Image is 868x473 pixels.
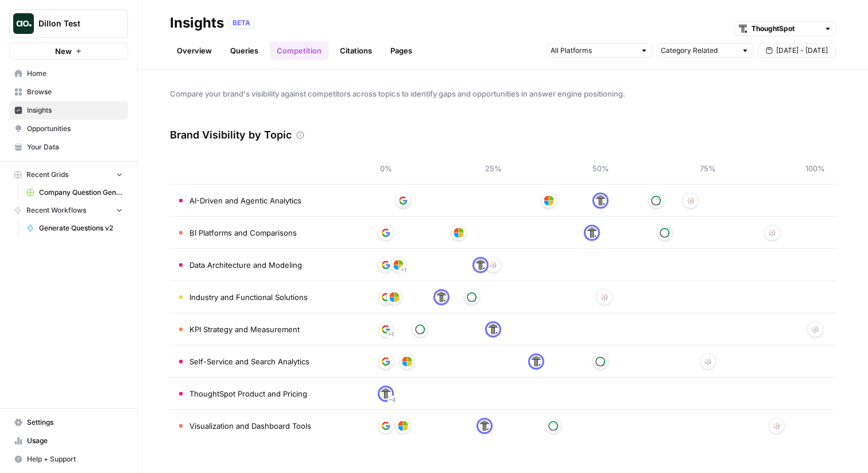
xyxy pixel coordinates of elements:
[595,356,606,367] img: xsqu0h2hwbvu35u0l79dsjlrovy7
[27,87,123,97] span: Browse
[27,124,123,134] span: Opportunities
[9,450,128,468] button: Help + Support
[9,64,128,83] a: Home
[9,432,128,450] a: Usage
[228,17,254,29] div: BETA
[389,394,396,406] span: + 4
[454,228,464,238] img: aln7fzklr3l99mnai0z5kuqxmnn3
[402,356,412,367] img: aln7fzklr3l99mnai0z5kuqxmnn3
[696,163,719,174] span: 75%
[401,264,406,276] span: + 1
[26,205,86,216] span: Recent Workflows
[21,183,128,202] a: Company Question Generation
[39,187,123,198] span: Company Question Generation
[9,413,128,432] a: Settings
[9,83,128,101] a: Browse
[548,421,559,431] img: xsqu0h2hwbvu35u0l79dsjlrovy7
[189,324,300,335] span: KPI Strategy and Measurement
[751,23,819,34] input: ThoughtSpot
[587,228,597,238] img: em6uifynyh9mio6ldxz8kkfnatao
[189,356,309,367] span: Self-Service and Search Analytics
[767,228,777,238] img: kdf4ucm9w1dsh35th9k7a1vc8tb6
[381,389,391,399] img: em6uifynyh9mio6ldxz8kkfnatao
[270,41,328,60] a: Competition
[27,68,123,79] span: Home
[170,127,292,143] h3: Brand Visibility by Topic
[189,291,308,303] span: Industry and Functional Solutions
[189,420,311,432] span: Visualization and Dashboard Tools
[39,223,123,233] span: Generate Questions v2
[189,388,307,399] span: ThoughtSpot Product and Pricing
[9,9,128,38] button: Workspace: Dillon Test
[374,163,397,174] span: 0%
[685,195,696,206] img: kdf4ucm9w1dsh35th9k7a1vc8tb6
[703,356,713,367] img: kdf4ucm9w1dsh35th9k7a1vc8tb6
[488,260,498,270] img: kdf4ucm9w1dsh35th9k7a1vc8tb6
[333,41,379,60] a: Citations
[9,43,128,60] button: New
[415,324,425,334] img: xsqu0h2hwbvu35u0l79dsjlrovy7
[189,259,302,271] span: Data Architecture and Modeling
[595,195,606,206] img: em6uifynyh9mio6ldxz8kkfnatao
[758,43,836,58] button: [DATE] - [DATE]
[189,195,301,206] span: AI-Driven and Agentic Analytics
[488,324,498,334] img: em6uifynyh9mio6ldxz8kkfnatao
[27,105,123,116] span: Insights
[189,227,297,239] span: BI Platforms and Comparisons
[660,228,670,238] img: xsqu0h2hwbvu35u0l79dsjlrovy7
[479,421,490,431] img: em6uifynyh9mio6ldxz8kkfnatao
[467,292,477,302] img: xsqu0h2hwbvu35u0l79dsjlrovy7
[9,202,128,219] button: Recent Workflows
[26,170,68,180] span: Recent Grids
[804,163,827,174] span: 100%
[9,138,128,156] a: Your Data
[55,45,72,57] span: New
[27,436,123,446] span: Usage
[381,228,391,238] img: yl4xathz0bu0psn9qrewxmnjolkn
[170,41,219,60] a: Overview
[9,166,128,183] button: Recent Grids
[381,356,391,367] img: yl4xathz0bu0psn9qrewxmnjolkn
[21,219,128,237] a: Generate Questions v2
[9,101,128,120] a: Insights
[393,260,404,270] img: aln7fzklr3l99mnai0z5kuqxmnn3
[381,260,391,270] img: yl4xathz0bu0psn9qrewxmnjolkn
[810,324,820,334] img: kdf4ucm9w1dsh35th9k7a1vc8tb6
[544,195,554,206] img: aln7fzklr3l99mnai0z5kuqxmnn3
[651,195,661,206] img: xsqu0h2hwbvu35u0l79dsjlrovy7
[27,142,123,152] span: Your Data
[661,45,737,56] input: Category Related
[13,13,34,34] img: Dillon Test Logo
[9,120,128,138] a: Opportunities
[475,260,486,270] img: em6uifynyh9mio6ldxz8kkfnatao
[388,329,394,340] span: + 1
[482,163,505,174] span: 25%
[223,41,265,60] a: Queries
[551,45,635,56] input: All Platforms
[589,163,612,174] span: 50%
[38,18,108,29] span: Dillon Test
[772,421,782,431] img: kdf4ucm9w1dsh35th9k7a1vc8tb6
[27,454,123,464] span: Help + Support
[599,292,610,302] img: kdf4ucm9w1dsh35th9k7a1vc8tb6
[389,292,400,302] img: aln7fzklr3l99mnai0z5kuqxmnn3
[383,41,419,60] a: Pages
[776,45,828,56] span: [DATE] - [DATE]
[27,417,123,428] span: Settings
[381,421,391,431] img: yl4xathz0bu0psn9qrewxmnjolkn
[531,356,541,367] img: em6uifynyh9mio6ldxz8kkfnatao
[398,195,408,206] img: yl4xathz0bu0psn9qrewxmnjolkn
[381,324,391,334] img: yl4xathz0bu0psn9qrewxmnjolkn
[381,292,391,302] img: yl4xathz0bu0psn9qrewxmnjolkn
[170,88,836,99] span: Compare your brand's visibility against competitors across topics to identify gaps and opportunit...
[398,421,408,431] img: aln7fzklr3l99mnai0z5kuqxmnn3
[436,292,447,302] img: em6uifynyh9mio6ldxz8kkfnatao
[170,14,224,32] div: Insights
